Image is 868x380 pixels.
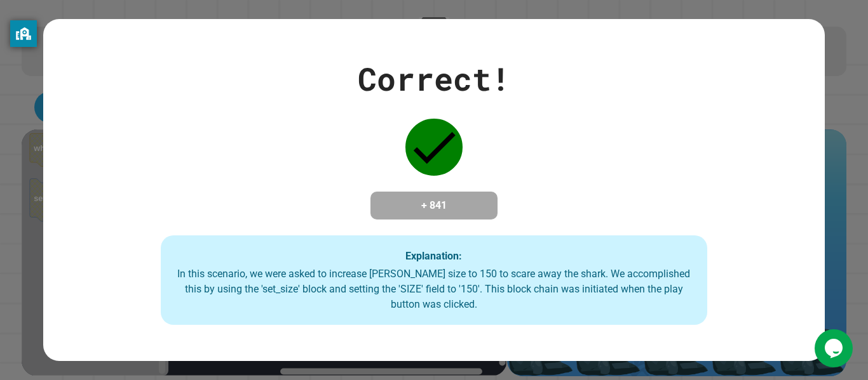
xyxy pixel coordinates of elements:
button: privacy banner [10,20,37,47]
iframe: chat widget [815,329,855,367]
div: In this scenario, we were asked to increase [PERSON_NAME] size to 150 to scare away the shark. We... [173,266,695,312]
div: Correct! [358,55,510,103]
h4: + 841 [383,198,485,213]
strong: Explanation: [405,249,462,261]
